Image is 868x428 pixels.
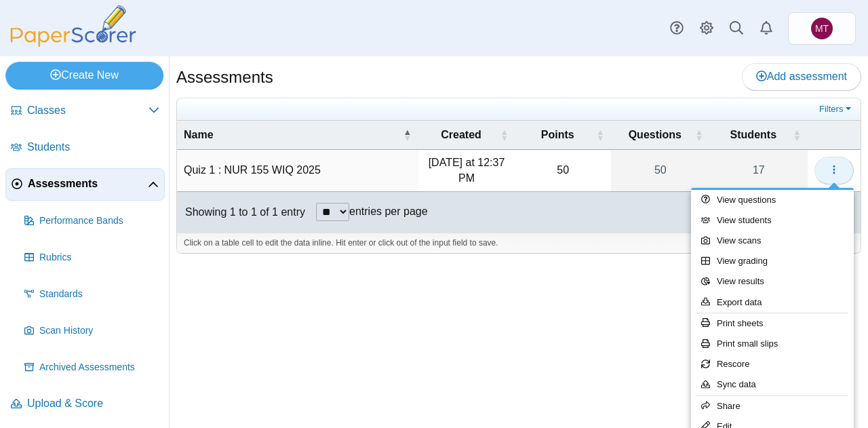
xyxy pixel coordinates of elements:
a: 17 [710,150,808,191]
span: Created [425,128,498,142]
span: Upload & Score [27,396,159,411]
span: Students : Activate to sort [793,128,801,142]
a: Rubrics [19,241,165,274]
span: Scan History [39,324,159,338]
time: Oct 10, 2025 at 12:37 PM [429,157,505,183]
span: Points [522,128,593,142]
a: 50 [611,150,710,191]
a: Students [5,132,165,164]
span: Name [184,128,401,142]
span: Questions [618,128,692,142]
a: Melody Taylor [788,12,856,45]
a: Standards [19,278,165,311]
span: Students [717,128,790,142]
span: Rubrics [39,251,159,265]
a: Filters [816,102,857,116]
a: Scan History [19,315,165,347]
a: Share [691,396,854,416]
span: Name : Activate to invert sorting [403,128,412,142]
a: Sync data [691,374,854,395]
a: Create New [5,62,163,89]
span: Created : Activate to sort [500,128,509,142]
span: Archived Assessments [39,361,159,374]
a: Performance Bands [19,205,165,237]
a: Rescore [691,354,854,374]
a: Upload & Score [5,388,165,421]
span: Students [27,140,159,155]
a: PaperScorer [5,37,141,49]
a: Print small slips [691,334,854,354]
a: Assessments [5,168,165,201]
a: View grading [691,251,854,271]
span: Standards [39,288,159,301]
a: View questions [691,190,854,210]
a: Classes [5,95,165,128]
span: Points : Activate to sort [596,128,604,142]
span: Melody Taylor [815,24,829,33]
a: Export data [691,292,854,313]
h1: Assessments [176,66,273,89]
a: View students [691,210,854,231]
div: Showing 1 to 1 of 1 entry [177,192,305,233]
td: Quiz 1 : NUR 155 WIQ 2025 [177,150,418,192]
a: Archived Assessments [19,351,165,384]
span: Classes [27,103,149,118]
a: View results [691,271,854,292]
div: Click on a table cell to edit the data inline. Hit enter or click out of the input field to save. [177,233,861,253]
span: Melody Taylor [811,18,833,39]
span: Add assessment [756,71,847,82]
span: Assessments [28,176,148,191]
label: entries per page [349,206,428,217]
a: Print sheets [691,313,854,334]
a: Add assessment [742,63,861,90]
td: 50 [515,150,611,192]
span: Questions : Activate to sort [695,128,703,142]
span: Performance Bands [39,214,159,228]
a: View scans [691,231,854,251]
a: Alerts [751,14,781,43]
img: PaperScorer [5,5,141,47]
